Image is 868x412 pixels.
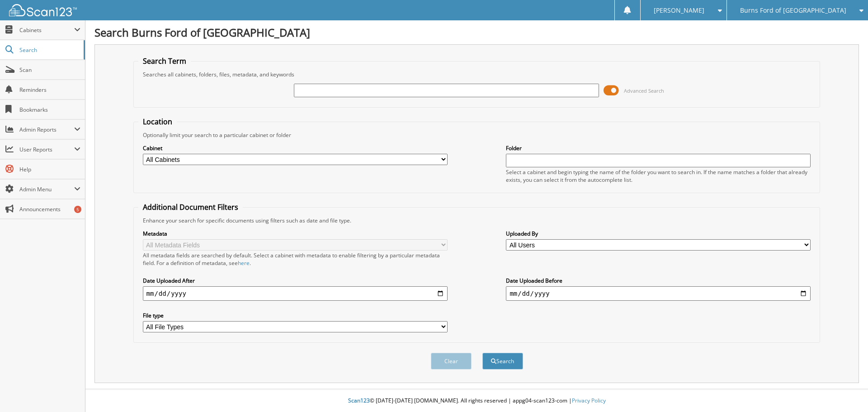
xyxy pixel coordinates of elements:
[740,8,846,13] span: Burns Ford of [GEOGRAPHIC_DATA]
[654,8,704,13] span: [PERSON_NAME]
[143,286,448,301] input: start
[238,259,250,267] a: here
[506,168,811,184] div: Select a cabinet and begin typing the name of the folder you want to search in. If the name match...
[19,166,80,173] span: Help
[143,230,448,237] label: Metadata
[19,106,80,114] span: Bookmarks
[9,4,77,16] img: scan123-logo-white.svg
[74,206,81,213] div: 5
[431,353,472,369] button: Clear
[138,71,816,78] div: Searches all cabinets, folders, files, metadata, and keywords
[19,146,74,153] span: User Reports
[143,144,448,152] label: Cabinet
[143,277,448,284] label: Date Uploaded After
[85,390,868,412] div: © [DATE]-[DATE] [DOMAIN_NAME]. All rights reserved | appg04-scan123-com |
[572,397,606,404] a: Privacy Policy
[19,26,74,34] span: Cabinets
[138,117,177,127] legend: Location
[138,56,191,66] legend: Search Term
[506,286,811,301] input: end
[506,230,811,237] label: Uploaded By
[19,46,79,54] span: Search
[143,251,448,267] div: All metadata fields are searched by default. Select a cabinet with metadata to enable filtering b...
[19,185,74,193] span: Admin Menu
[624,87,664,94] span: Advanced Search
[138,217,816,224] div: Enhance your search for specific documents using filters such as date and file type.
[506,144,811,152] label: Folder
[506,277,811,284] label: Date Uploaded Before
[19,205,80,213] span: Announcements
[19,66,80,74] span: Scan
[482,353,523,369] button: Search
[19,86,80,94] span: Reminders
[138,131,816,139] div: Optionally limit your search to a particular cabinet or folder
[143,312,448,319] label: File type
[94,25,859,40] h1: Search Burns Ford of [GEOGRAPHIC_DATA]
[348,397,370,404] span: Scan123
[19,126,74,133] span: Admin Reports
[138,202,243,212] legend: Additional Document Filters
